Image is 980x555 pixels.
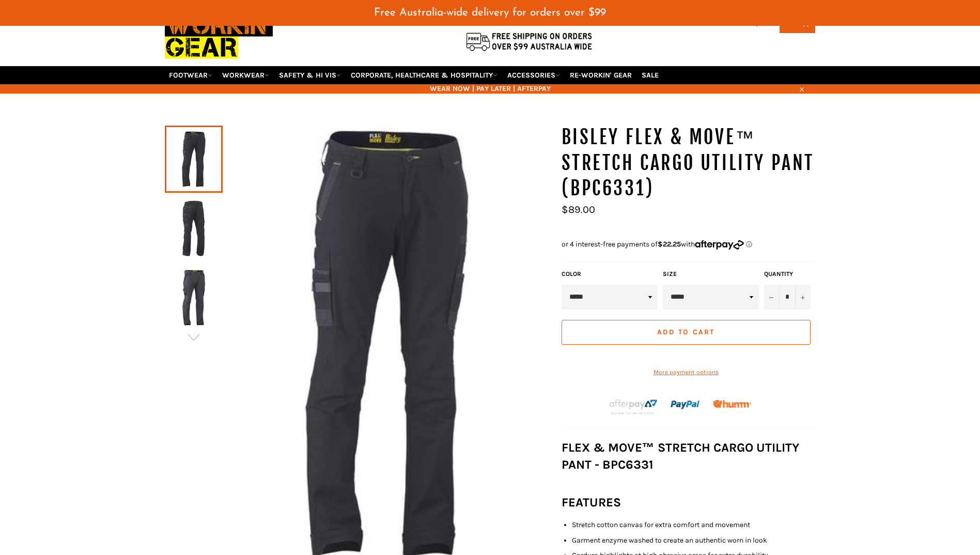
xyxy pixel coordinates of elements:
[170,200,217,257] img: BISLEY FLEX & MOVE™ Stretch Cargo Utility Pant (BPC6331) - Workin' Gear
[657,328,714,336] span: Add to Cart
[572,535,816,545] li: Garment enzyme washed to create an authentic worn in look
[170,269,217,326] img: BISLEY FLEX & MOVE™ Stretch Cargo Utility Pant (BPC6331) - Workin' Gear
[562,320,811,345] button: Add to Cart
[608,398,659,415] img: Afterpay-Logo-on-dark-bg_large.png
[165,7,273,66] img: Workin Gear leaders in Workwear, Safety Boots, PPE, Uniforms. Australia's No.1 in Workwear
[671,390,701,420] img: paypal.png
[562,368,811,377] a: More payment options
[795,285,811,310] button: Increase item quantity by one
[572,520,816,530] li: Stretch cotton canvas for extra comfort and movement
[764,285,780,310] button: Reduce item quantity by one
[663,270,759,279] label: Size
[218,66,273,84] a: WORKWEAR
[347,66,502,84] a: CORPORATE, HEALTHCARE & HOSPITALITY
[165,66,216,84] a: FOOTWEAR
[764,270,811,279] label: Quantity
[637,66,663,84] a: SALE
[562,125,816,202] h1: BISLEY FLEX & MOVE™ Stretch Cargo Utility Pant (BPC6331)
[562,204,595,215] span: $89.00
[562,494,816,511] h3: FEATURES
[562,270,658,279] label: Color
[562,439,816,473] h3: FLEX & MOVE™ STRETCH CARGO UTILITY PANT - BPC6331
[374,7,606,18] span: Free Australia-wide delivery for orders over $99
[165,84,816,94] span: WEAR NOW | PAY LATER | AFTERPAY
[566,66,636,84] a: RE-WORKIN' GEAR
[464,30,594,52] img: Flat $9.95 shipping Australia wide
[275,66,345,84] a: SAFETY & HI VIS
[713,400,751,408] img: Humm_core_logo_RGB-01_300x60px_small_195d8312-4386-4de7-b182-0ef9b6303a37.png
[503,66,564,84] a: ACCESSORIES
